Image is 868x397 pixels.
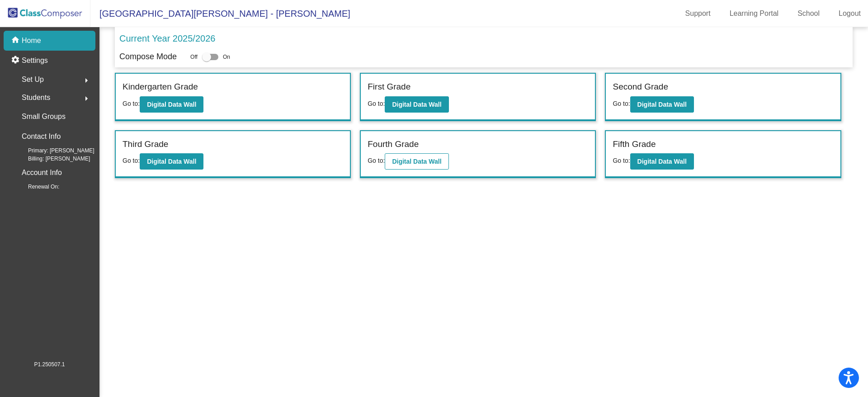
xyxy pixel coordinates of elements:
b: Digital Data Wall [147,158,196,165]
span: Go to: [368,100,385,107]
mat-icon: arrow_right [81,93,92,104]
span: Primary: [PERSON_NAME] [14,147,94,155]
span: Set Up [22,73,44,86]
p: Settings [22,55,48,66]
label: Fifth Grade [613,138,656,151]
p: Current Year 2025/2026 [119,32,215,45]
button: Digital Data Wall [630,96,694,113]
p: Contact Info [22,130,61,143]
b: Digital Data Wall [392,158,441,165]
mat-icon: settings [11,55,22,66]
b: Digital Data Wall [147,101,196,108]
b: Digital Data Wall [637,158,687,165]
button: Digital Data Wall [385,153,448,170]
span: Go to: [613,157,630,164]
p: Account Info [22,166,62,179]
button: Digital Data Wall [140,96,203,113]
b: Digital Data Wall [392,101,441,108]
label: First Grade [368,80,410,94]
label: Second Grade [613,80,668,94]
label: Kindergarten Grade [123,80,198,94]
mat-icon: home [11,35,22,46]
span: On [223,53,230,61]
b: Digital Data Wall [637,101,687,108]
button: Digital Data Wall [630,153,694,170]
a: Logout [831,6,868,21]
span: Go to: [123,100,140,107]
p: Small Groups [22,110,66,123]
a: School [790,6,827,21]
button: Digital Data Wall [385,96,448,113]
span: [GEOGRAPHIC_DATA][PERSON_NAME] - [PERSON_NAME] [90,6,350,21]
span: Students [22,91,50,104]
label: Third Grade [123,138,168,151]
mat-icon: arrow_right [81,75,92,86]
p: Home [22,35,41,46]
a: Support [678,6,718,21]
span: Go to: [123,157,140,164]
p: Compose Mode [119,51,177,63]
label: Fourth Grade [368,138,419,151]
span: Renewal On: [14,183,59,191]
a: Learning Portal [722,6,786,21]
span: Go to: [613,100,630,107]
span: Go to: [368,157,385,164]
span: Billing: [PERSON_NAME] [14,155,90,163]
button: Digital Data Wall [140,153,203,170]
span: Off [190,53,198,61]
